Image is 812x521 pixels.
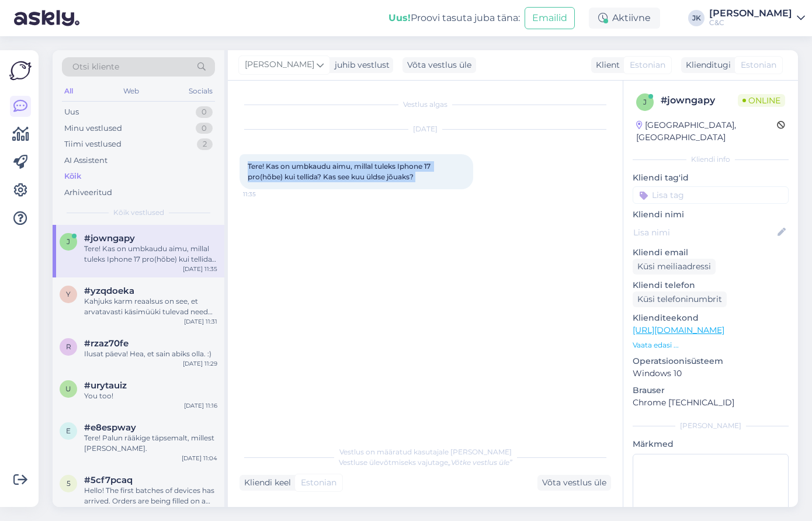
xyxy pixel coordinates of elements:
[591,59,620,71] div: Klient
[388,12,411,23] b: Uus!
[196,106,213,118] div: 0
[240,99,611,110] div: Vestlus algas
[633,172,789,184] p: Kliendi tag'id
[339,458,512,467] span: Vestluse ülevõtmiseks vajutage
[633,226,775,239] input: Lisa nimi
[182,454,217,463] div: [DATE] 11:04
[184,317,217,326] div: [DATE] 11:31
[84,485,217,506] div: Hello! The first batches of devices has arrived. Orders are being filled on a virtual queue. When...
[183,359,217,368] div: [DATE] 11:29
[84,296,217,317] div: Kahjuks karm reaalsus on see, et arvatavasti käsimüüki tulevad need seadmed alles novembri lõpus ...
[643,98,647,106] span: j
[197,138,213,150] div: 2
[525,7,575,29] button: Emailid
[84,244,217,265] div: Tere! Kas on umbkaudu aimu, millal tuleks Iphone 17 pro(hõbe) kui tellida? Kas see kuu üldse jõuaks?
[709,18,792,27] div: C&C
[633,279,789,291] p: Kliendi telefon
[633,209,789,221] p: Kliendi nimi
[196,123,213,134] div: 0
[64,187,112,199] div: Arhiveeritud
[301,477,336,489] span: Estonian
[633,384,789,397] p: Brauser
[184,401,217,410] div: [DATE] 11:16
[72,61,119,73] span: Otsi kliente
[633,246,789,259] p: Kliendi email
[330,59,390,71] div: juhib vestlust
[738,94,785,107] span: Online
[64,106,79,118] div: Uus
[9,60,32,82] img: Askly Logo
[537,475,611,491] div: Võta vestlus üle
[65,384,71,393] span: u
[84,349,217,359] div: Ilusat päeva! Hea, et sain abiks olla. :)
[633,312,789,324] p: Klienditeekond
[84,233,135,244] span: #jowngapy
[589,8,660,29] div: Aktiivne
[67,479,71,488] span: 5
[688,10,705,26] div: JK
[84,475,133,485] span: #5cf7pcaq
[633,367,789,380] p: Windows 10
[633,397,789,409] p: Chrome [TECHNICAL_ID]
[248,162,432,181] span: Tere! Kas on umbkaudu aimu, millal tuleks Iphone 17 pro(hõbe) kui tellida? Kas see kuu üldse jõuaks?
[633,291,727,307] div: Küsi telefoninumbrit
[64,123,122,134] div: Minu vestlused
[633,154,789,165] div: Kliendi info
[62,84,75,99] div: All
[633,186,789,204] input: Lisa tag
[84,391,217,401] div: You too!
[630,59,665,71] span: Estonian
[709,9,792,18] div: [PERSON_NAME]
[84,433,217,454] div: Tere! Palun rääkige täpsemalt, millest [PERSON_NAME].
[183,265,217,273] div: [DATE] 11:35
[66,290,71,298] span: y
[633,340,789,350] p: Vaata edasi ...
[243,190,287,199] span: 11:35
[633,325,724,335] a: [URL][DOMAIN_NAME]
[240,124,611,134] div: [DATE]
[681,59,731,71] div: Klienditugi
[66,426,71,435] span: e
[636,119,777,144] div: [GEOGRAPHIC_DATA], [GEOGRAPHIC_DATA]
[186,84,215,99] div: Socials
[448,458,512,467] i: „Võtke vestlus üle”
[181,506,217,515] div: [DATE] 10:34
[633,438,789,450] p: Märkmed
[113,207,164,218] span: Kõik vestlused
[64,155,107,166] div: AI Assistent
[388,11,520,25] div: Proovi tasuta juba täna:
[741,59,776,71] span: Estonian
[64,171,81,182] div: Kõik
[709,9,805,27] a: [PERSON_NAME]C&C
[121,84,141,99] div: Web
[402,57,476,73] div: Võta vestlus üle
[67,237,70,246] span: j
[633,421,789,431] div: [PERSON_NAME]
[633,259,716,275] div: Küsi meiliaadressi
[84,338,129,349] span: #rzaz70fe
[66,342,71,351] span: r
[64,138,122,150] div: Tiimi vestlused
[661,93,738,107] div: # jowngapy
[84,422,136,433] span: #e8espway
[84,380,127,391] span: #urytauiz
[245,58,314,71] span: [PERSON_NAME]
[84,286,134,296] span: #yzqdoeka
[339,447,512,456] span: Vestlus on määratud kasutajale [PERSON_NAME]
[240,477,291,489] div: Kliendi keel
[633,355,789,367] p: Operatsioonisüsteem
